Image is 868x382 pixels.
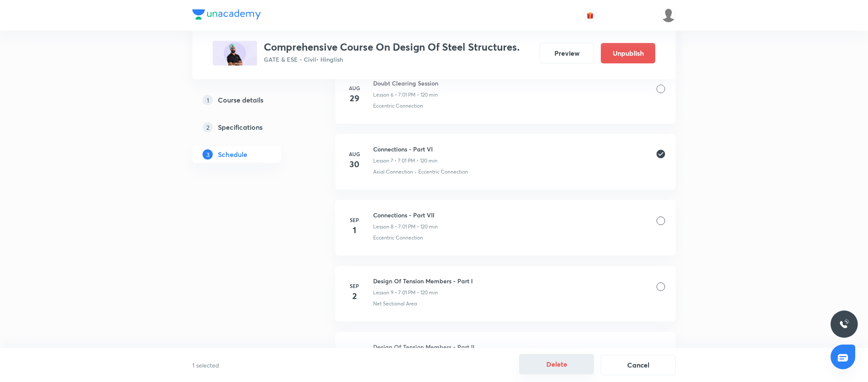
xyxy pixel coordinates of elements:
h4: 29 [346,92,363,105]
p: Lesson 9 • 7:01 PM • 120 min [373,289,438,296]
h4: 1 [346,224,363,237]
p: Eccentric Connection [418,168,468,176]
h6: Sep [346,282,363,290]
p: Net Sectional Area [373,300,417,308]
h5: Specifications [218,122,263,132]
p: GATE & ESE - Civil • Hinglish [264,55,520,64]
h3: Comprehensive Course On Design Of Steel Structures. [264,41,520,53]
img: Rajalakshmi [661,8,676,23]
p: Axial Connection [373,168,413,176]
div: · [415,168,417,176]
button: Preview [540,43,594,63]
p: Lesson 6 • 7:01 PM • 120 min [373,91,438,99]
p: Lesson 7 • 7:01 PM • 120 min [373,157,437,165]
h5: Course details [218,95,263,105]
h4: 30 [346,158,363,171]
a: 1Course details [192,91,308,108]
h6: Aug [346,84,363,92]
p: 2 [203,122,213,132]
p: Eccentric Connection [373,102,423,110]
h6: Design Of Tension Members - Part I [373,277,473,285]
img: Company Logo [192,9,261,20]
button: Cancel [601,355,676,375]
h6: Aug [346,150,363,158]
img: ttu [839,319,849,329]
p: Lesson 8 • 7:01 PM • 120 min [373,223,438,231]
h6: Sep [346,216,363,224]
button: avatar [583,9,597,22]
img: avatar [586,11,594,19]
h5: Schedule [218,149,247,160]
h6: Connections - Part VI [373,145,437,154]
button: Delete [519,354,594,374]
h6: Design Of Tension Members - Part II [373,342,474,351]
p: 3 [203,149,213,160]
p: 1 [203,95,213,105]
p: 1 selected [192,361,369,370]
img: 0810E393-1090-472D-BAE1-15CDBE6909CE_plus.png [213,41,257,66]
a: 2Specifications [192,119,308,136]
h4: 2 [346,290,363,302]
h6: Doubt Clearing Session [373,79,438,88]
button: Unpublish [601,43,655,63]
h6: Connections - Part VII [373,211,438,220]
p: Eccentric Connection [373,234,423,242]
a: Company Logo [192,9,261,22]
